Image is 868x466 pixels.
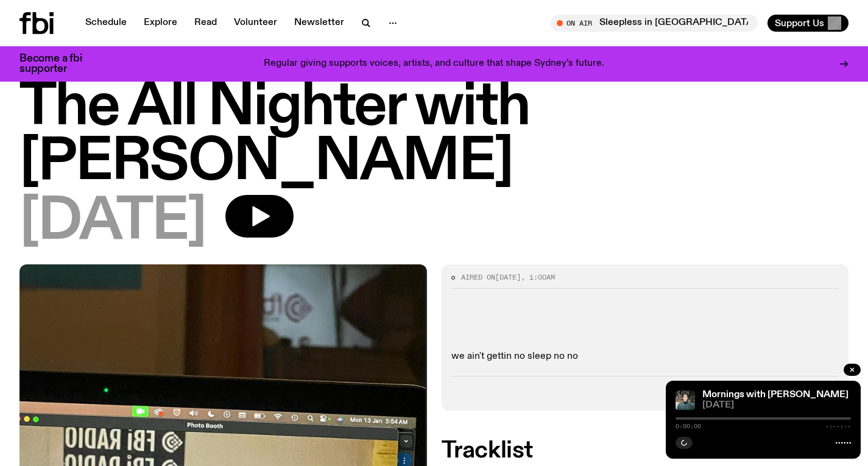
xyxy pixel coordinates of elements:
span: Aired on [461,272,495,282]
img: Radio presenter Ben Hansen sits in front of a wall of photos and an fbi radio sign. Film photo. B... [676,390,695,410]
a: Read [187,15,224,32]
h1: The All Nighter with [PERSON_NAME] [19,80,849,190]
p: we ain't gettin no sleep no no [451,351,839,362]
a: Explore [136,15,185,32]
span: [DATE] [19,195,206,250]
span: -:--:-- [825,423,851,429]
span: , 1:00am [521,272,555,282]
span: 0:00:00 [676,423,701,429]
a: Schedule [78,15,134,32]
a: Newsletter [287,15,351,32]
span: [DATE] [495,272,521,282]
h3: Become a fbi supporter [19,54,97,74]
p: Regular giving supports voices, artists, and culture that shape Sydney’s future. [264,58,604,69]
button: On AirSleepless in [GEOGRAPHIC_DATA] [551,15,758,32]
h2: Tracklist [442,440,849,462]
a: Mornings with [PERSON_NAME] [702,390,849,400]
button: Support Us [767,15,849,32]
a: Volunteer [227,15,284,32]
span: Support Us [775,18,824,29]
span: [DATE] [702,401,851,410]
